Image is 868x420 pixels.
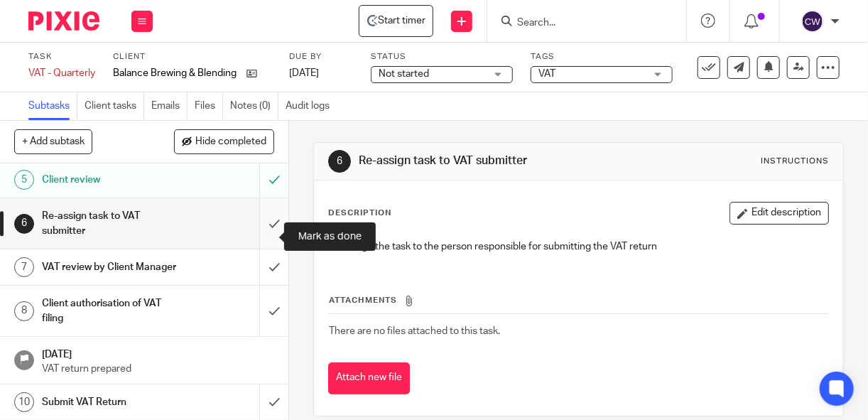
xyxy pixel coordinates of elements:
a: Subtasks [28,92,77,120]
div: 10 [14,392,34,412]
p: Balance Brewing & Blending Ltd [113,66,239,80]
h1: Client authorisation of VAT filing [42,293,178,329]
a: Audit logs [286,92,337,120]
span: [DATE] [289,68,319,78]
button: Edit description [729,202,829,225]
img: svg%3E [801,10,824,33]
label: Status [371,51,513,63]
button: + Add subtask [14,129,92,154]
span: VAT [538,69,555,79]
button: Attach new file [328,362,410,394]
a: Notes (0) [230,92,278,120]
a: Balance Brewing & Blending Ltd - VAT - Quarterly [359,5,433,37]
label: Task [28,51,95,63]
h1: [DATE] [42,344,275,362]
h1: Re-assign task to VAT submitter [359,154,609,168]
span: Hide completed [195,136,266,148]
img: Pixie [28,11,99,31]
label: Client [113,51,271,63]
span: There are no files attached to this task. [329,326,500,336]
h1: VAT review by Client Manager [42,257,178,278]
div: Instructions [761,156,829,167]
span: Not started [379,69,429,79]
div: 8 [14,301,34,321]
div: VAT - Quarterly [28,66,95,80]
a: Client tasks [85,92,144,120]
span: Start timer [378,14,425,28]
h1: Re-assign task to VAT submitter [42,205,178,242]
a: Files [195,92,223,120]
a: Emails [151,92,188,120]
div: 6 [328,150,351,173]
h1: Client review [42,169,178,190]
div: 6 [14,214,34,234]
label: Tags [531,51,673,63]
div: 5 [14,170,34,190]
span: Attachments [329,296,397,304]
p: Description [328,208,391,219]
div: 7 [14,257,34,277]
p: VAT return prepared [42,362,275,376]
input: Search [516,17,644,30]
button: Hide completed [174,129,274,154]
label: Due by [289,51,353,63]
p: Re-assign the task to the person responsible for submitting the VAT return [329,239,828,254]
h1: Submit VAT Return [42,392,178,413]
